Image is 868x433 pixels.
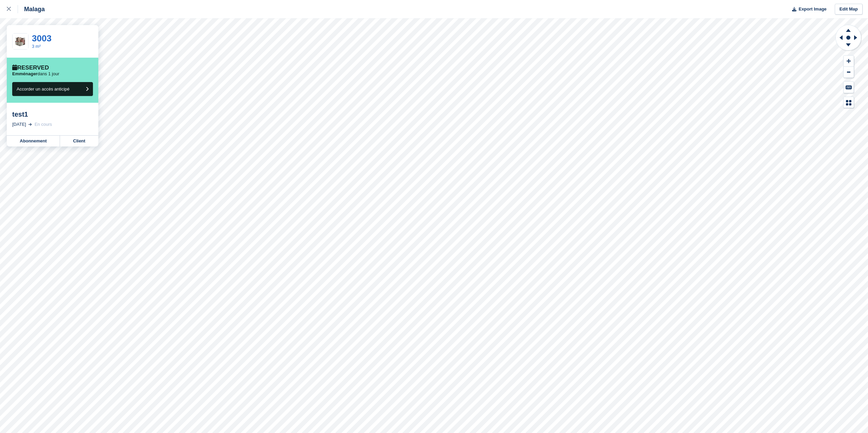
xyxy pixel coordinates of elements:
[798,6,826,13] span: Export Image
[12,64,49,71] div: Reserved
[18,5,45,13] div: Malaga
[12,110,93,118] div: test1
[788,4,827,15] button: Export Image
[32,33,52,43] a: 3003
[12,71,59,77] p: dans 1 jour
[32,44,41,49] a: 3 m²
[12,82,93,96] button: Accorder un accès anticipé
[844,56,854,67] button: Zoom In
[17,86,70,92] span: Accorder un accès anticipé
[60,136,98,146] a: Client
[835,4,863,15] a: Edit Map
[35,121,52,128] div: En cours
[12,71,37,76] span: Emménager
[28,123,32,126] img: arrow-right-light-icn-cde0832a797a2874e46488d9cf13f60e5c3a73dbe684e267c42b8395dfbc2abf.svg
[12,121,26,128] div: [DATE]
[7,136,60,146] a: Abonnement
[844,82,854,93] button: Keyboard Shortcuts
[13,34,28,49] img: Locker%20Medium%201%20-%20Plain.jpg
[844,97,854,108] button: Map Legend
[844,67,854,78] button: Zoom Out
